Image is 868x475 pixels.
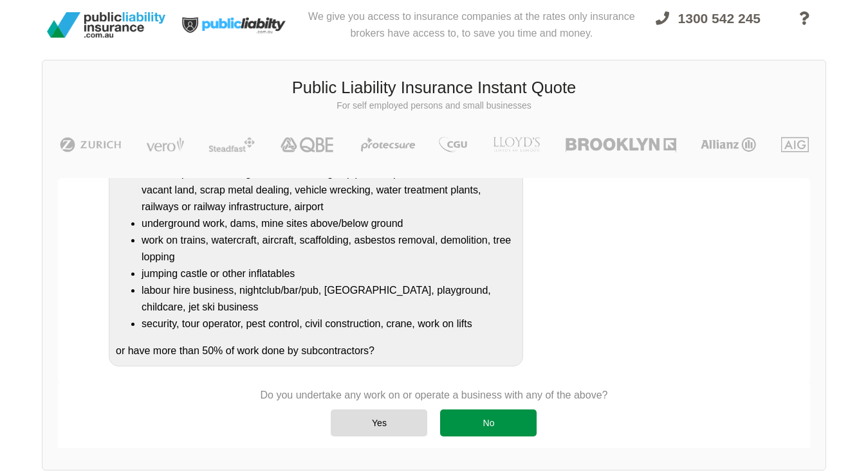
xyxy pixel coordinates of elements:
[261,388,608,402] p: Do you undertake any work on or operate a business with any of the above?
[273,137,342,152] img: QBE | Public Liability Insurance
[560,137,681,152] img: Brooklyn | Public Liability Insurance
[54,137,127,152] img: Zurich | Public Liability Insurance
[142,232,516,265] li: work on trains, watercraft, aircraft, scaffolding, asbestos removal, demolition, tree lopping
[109,108,523,366] div: Do you undertake any work on or operate a business that is/has a: or have more than 50% of work d...
[52,76,816,100] h3: Public Liability Insurance Instant Quote
[203,137,260,152] img: Steadfast | Public Liability Insurance
[52,100,816,112] p: For self employed persons and small businesses
[434,137,472,152] img: CGU | Public Liability Insurance
[42,7,171,43] img: Public Liability Insurance
[142,282,516,316] li: labour hire business, nightclub/bar/pub, [GEOGRAPHIC_DATA], playground, childcare, jet ski business
[142,165,516,215] li: offshore platforms/oil rigs, utilities, oil, or gas pipelines, power station, silo's, vacant land...
[142,215,516,232] li: underground work, dams, mine sites above/below ground
[694,137,762,152] img: Allianz | Public Liability Insurance
[440,409,537,436] div: No
[331,409,427,436] div: Yes
[644,3,772,52] a: 1300 542 245
[140,137,190,152] img: Vero | Public Liability Insurance
[776,137,814,152] img: AIG | Public Liability Insurance
[678,11,761,26] span: 1300 542 245
[486,137,548,152] img: LLOYD's | Public Liability Insurance
[356,137,421,152] img: Protecsure | Public Liability Insurance
[142,265,516,282] li: jumping castle or other inflatables
[142,316,516,332] li: security, tour operator, pest control, civil construction, crane, work on lifts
